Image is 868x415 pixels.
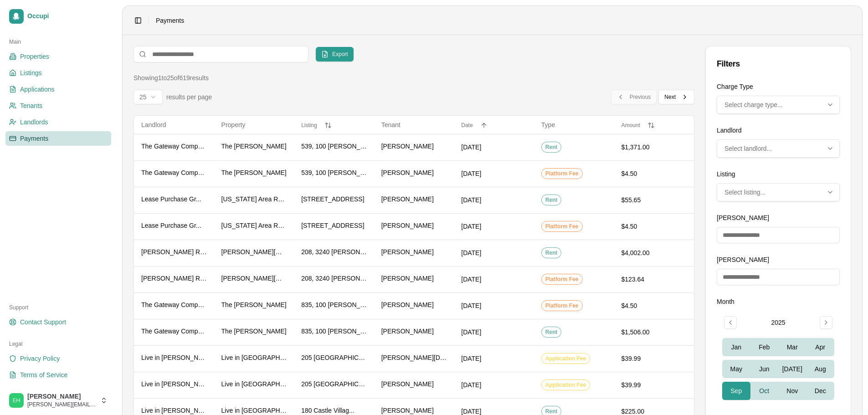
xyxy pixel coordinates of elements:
span: Rent [545,328,558,336]
label: Landlord [717,127,742,134]
span: Platform Fee [545,276,579,283]
span: [PERSON_NAME][EMAIL_ADDRESS][DOMAIN_NAME] [27,401,97,408]
button: Mar [778,338,806,356]
div: $4.50 [621,222,687,231]
span: Rent [545,196,558,204]
button: Stephen Pearlstein[PERSON_NAME][PERSON_NAME][EMAIL_ADDRESS][DOMAIN_NAME] [5,389,111,411]
div: $4.50 [621,301,687,310]
button: Nov [778,382,806,400]
label: Charge Type [717,83,753,90]
span: Live in [GEOGRAPHIC_DATA]... [221,379,287,389]
span: [PERSON_NAME] [381,142,434,151]
div: $39.99 [621,380,687,389]
div: [DATE] [461,248,527,257]
label: [PERSON_NAME] [717,214,769,221]
span: The [PERSON_NAME] [221,168,287,177]
button: Date [461,122,527,129]
span: [STREET_ADDRESS] [301,195,364,204]
span: The Gateway Compa... [141,142,207,151]
a: Applications [5,82,111,97]
button: Oct [750,382,779,400]
span: Live in [PERSON_NAME] [141,406,207,415]
span: [PERSON_NAME][DATE] [381,353,447,362]
span: 208, 3240 [PERSON_NAME]... [301,247,367,256]
div: Showing 1 to 25 of 619 results [134,73,209,82]
div: [DATE] [461,380,527,389]
span: Privacy Policy [20,354,60,363]
button: Amount [621,122,687,129]
button: Multi-select: 0 of 5 options selected. Select charge type... [717,96,840,114]
div: Support [5,300,111,315]
span: [PERSON_NAME] [381,247,434,256]
span: Date [461,122,473,128]
button: Export [316,47,354,61]
span: Platform Fee [545,223,579,230]
span: Tenant [381,121,401,128]
button: Jan [722,338,750,356]
div: [DATE] [461,354,527,363]
span: Listing [301,122,317,128]
button: Sep [722,382,750,400]
button: [DATE] [778,360,806,378]
button: Next [658,90,694,104]
span: [PERSON_NAME][GEOGRAPHIC_DATA]... [221,274,287,283]
span: Amount [621,122,640,128]
span: Next [664,93,676,101]
span: Rent [545,143,558,151]
div: $55.65 [621,195,687,205]
span: Terms of Service [20,370,67,379]
div: 2025 [771,318,785,327]
a: Occupi [5,5,111,27]
span: [PERSON_NAME] Realty Company [141,247,207,256]
span: Properties [20,52,49,61]
span: The Gateway Compa... [141,327,207,336]
span: Select listing... [724,188,765,197]
a: Properties [5,49,111,64]
a: Contact Support [5,315,111,329]
span: [PERSON_NAME] [27,393,97,401]
nav: breadcrumb [156,16,184,25]
div: [DATE] [461,169,527,178]
span: [PERSON_NAME] [381,379,434,389]
a: Listings [5,66,111,80]
a: Landlords [5,115,111,129]
a: Tenants [5,98,111,113]
span: [PERSON_NAME] [381,195,434,204]
span: The [PERSON_NAME] [221,142,287,151]
div: [DATE] [461,143,527,152]
button: Listing [301,122,367,129]
div: [DATE] [461,301,527,310]
button: Multi-select: 0 of 7 options selected. Select landlord... [717,139,840,158]
span: Select landlord... [724,144,772,153]
span: Application Fee [545,381,586,389]
div: [DATE] [461,275,527,284]
span: The Gateway Compa... [141,168,207,177]
span: Landlord [141,121,166,128]
span: [US_STATE] Area Rent... [221,195,287,204]
span: 835, 100 [PERSON_NAME] ... [301,327,367,336]
span: [PERSON_NAME] Realty Company [141,274,207,283]
button: Dec [806,382,835,400]
span: [STREET_ADDRESS] [301,221,364,230]
span: Property [221,121,246,128]
span: [PERSON_NAME] [381,300,434,309]
span: Occupi [27,12,108,20]
a: Privacy Policy [5,351,111,366]
button: Jun [750,360,779,378]
span: The Gateway Compa... [141,300,207,309]
button: May [722,360,750,378]
div: Legal [5,337,111,351]
div: $4,002.00 [621,248,687,257]
span: Live in [PERSON_NAME] [141,379,207,389]
span: 208, 3240 [PERSON_NAME]... [301,274,367,283]
span: Application Fee [545,355,586,362]
button: Multi-select: 0 of 47 options selected. Select listing... [717,183,840,201]
span: 539, 100 [PERSON_NAME] ... [301,142,367,151]
span: The [PERSON_NAME] [221,327,287,336]
span: Rent [545,408,558,415]
img: Stephen Pearlstein [9,393,24,408]
span: Platform Fee [545,302,579,309]
span: Payments [156,16,184,25]
span: [PERSON_NAME][GEOGRAPHIC_DATA]... [221,247,287,256]
span: [US_STATE] Area Rent... [221,221,287,230]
